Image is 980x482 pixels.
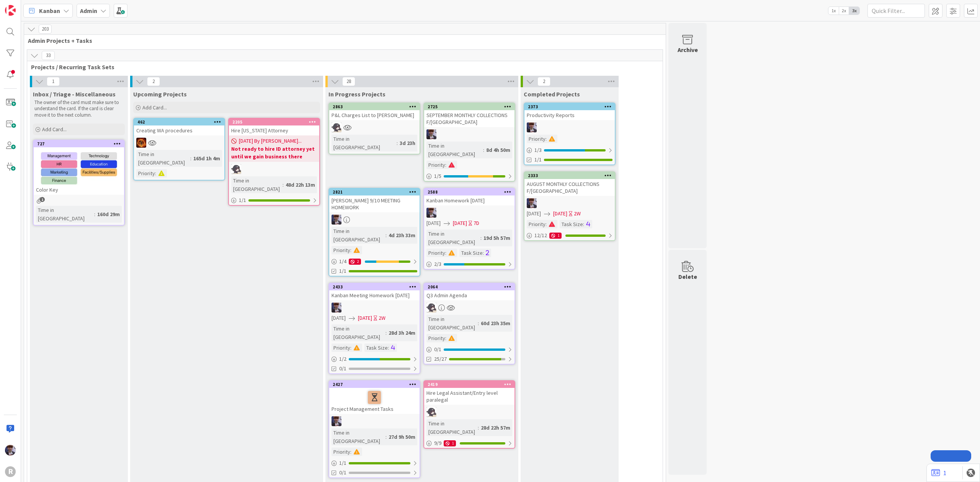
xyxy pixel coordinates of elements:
img: ML [5,445,16,456]
a: 2821[PERSON_NAME] 9/10 MEETING HOMEWORKMLTime in [GEOGRAPHIC_DATA]:4d 23h 33mPriority:1/421/1 [328,188,420,277]
b: Admin [80,7,97,15]
span: : [583,220,584,228]
div: 3d 23h [398,139,417,147]
span: : [546,135,547,143]
div: AUGUST MONTHLY COLLECTIONS F/[GEOGRAPHIC_DATA] [524,179,615,196]
div: Time in [GEOGRAPHIC_DATA] [332,227,385,244]
div: KN [329,122,420,132]
div: Time in [GEOGRAPHIC_DATA] [332,324,385,341]
div: Delete [678,272,697,281]
div: 2/3 [424,259,514,269]
div: 12/121 [524,231,615,240]
span: : [483,146,484,154]
div: ML [524,198,615,208]
div: 2427Project Management Tasks [329,381,420,414]
div: 2725 [428,104,514,109]
img: ML [527,122,537,132]
span: 203 [39,24,52,34]
div: Archive [678,45,698,54]
div: 2419 [428,382,514,387]
span: 25/27 [434,355,447,363]
div: Priority [527,220,546,228]
div: 48d 22h 13m [284,181,317,189]
a: 727Color KeyTime in [GEOGRAPHIC_DATA]:160d 29m [33,140,125,226]
div: 2373 [524,103,615,110]
span: 1 [47,77,60,86]
div: 2064Q3 Admin Agenda [424,283,514,300]
span: : [388,344,389,352]
div: 2W [574,210,581,218]
span: 33 [42,51,55,60]
div: Time in [GEOGRAPHIC_DATA] [36,206,94,223]
p: The owner of the card must make sure to understand the card. If the card is clear move it to the ... [34,99,123,118]
span: 1 / 3 [534,146,542,154]
div: Time in [GEOGRAPHIC_DATA] [332,135,397,151]
div: 2725 [424,103,514,110]
div: 2821 [333,189,420,195]
div: ML [524,122,615,132]
div: 727Color Key [34,140,124,195]
div: R [5,466,16,477]
div: 727 [34,140,124,147]
img: Visit kanbanzone.com [5,5,16,16]
div: Time in [GEOGRAPHIC_DATA] [426,230,480,246]
div: 1/2 [329,354,420,364]
img: ML [426,129,436,139]
div: 2433 [333,284,420,290]
div: Time in [GEOGRAPHIC_DATA] [231,176,283,193]
div: Q3 Admin Agenda [424,290,514,300]
div: 1 [444,440,456,446]
a: 2064Q3 Admin AgendaKNTime in [GEOGRAPHIC_DATA]:60d 23h 35mPriority:0/125/27 [423,283,515,365]
div: 727 [37,141,124,147]
div: 462 [137,119,224,125]
a: 2433Kanban Meeting Homework [DATE]ML[DATE][DATE]2WTime in [GEOGRAPHIC_DATA]:28d 3h 24mPriority:Ta... [328,283,420,374]
div: Hire Legal Assistant/Entry level paralegal [424,388,514,405]
span: [DATE] [426,219,441,227]
div: KN [424,407,514,417]
span: 2 / 3 [434,260,441,268]
div: 2205 [232,119,319,125]
div: P&L Charges List to [PERSON_NAME] [329,110,420,120]
div: Hire [US_STATE] Attorney [229,125,319,135]
div: Priority [426,334,445,342]
span: 1 / 5 [434,172,441,180]
a: 2419Hire Legal Assistant/Entry level paralegalKNTime in [GEOGRAPHIC_DATA]:28d 22h 57m9/91 [423,380,515,449]
div: ML [329,215,420,225]
div: Priority [426,161,445,169]
span: Inbox / Triage - Miscellaneous [33,90,116,98]
div: Kanban Homework [DATE] [424,195,514,205]
span: In Progress Projects [328,90,385,98]
div: 2863P&L Charges List to [PERSON_NAME] [329,103,420,120]
span: : [546,220,547,228]
span: : [350,344,351,352]
span: 1/1 [534,156,542,164]
div: 2427 [329,381,420,388]
div: Priority [332,448,350,456]
img: KN [426,303,436,313]
span: 0/1 [339,469,346,477]
div: Time in [GEOGRAPHIC_DATA] [332,428,385,445]
b: Not ready to hire ID attorney yet until we gain business there [231,145,317,160]
div: ML [424,208,514,218]
div: 2373Productivity Reports [524,103,615,120]
div: Creating WA procedures [134,125,224,135]
div: Kanban Meeting Homework [DATE] [329,290,420,300]
span: : [385,231,387,239]
div: Task Size [560,220,583,228]
div: 2205 [229,119,319,125]
div: ML [424,129,514,139]
div: 2333AUGUST MONTHLY COLLECTIONS F/[GEOGRAPHIC_DATA] [524,172,615,196]
span: Kanban [39,6,60,15]
a: 2333AUGUST MONTHLY COLLECTIONS F/[GEOGRAPHIC_DATA]ML[DATE][DATE]2WPriority:Task Size:12/121 [524,171,616,241]
span: Add Card... [142,104,167,111]
div: Priority [527,135,546,143]
img: KN [332,122,341,132]
span: 1x [828,7,839,15]
div: 2419 [424,381,514,388]
span: : [350,448,351,456]
div: 1/3 [524,145,615,155]
span: 9 / 9 [434,439,441,447]
div: 2821 [329,189,420,195]
div: [PERSON_NAME] 9/10 MEETING HOMEWORK [329,195,420,212]
div: 27d 9h 50m [387,433,417,441]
